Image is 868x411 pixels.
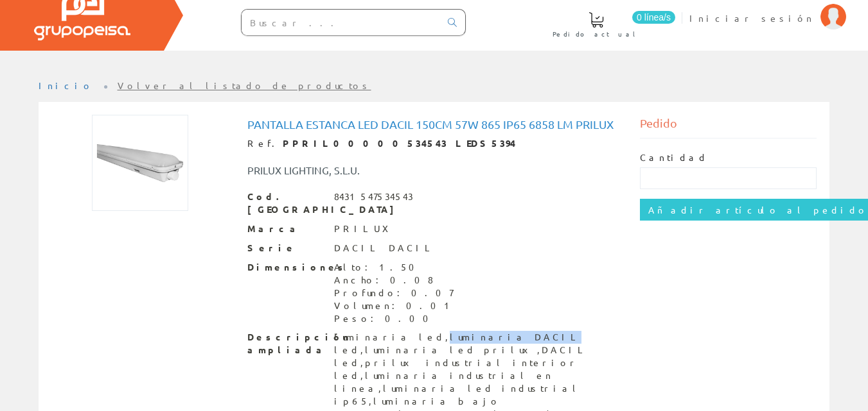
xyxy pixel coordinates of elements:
[334,287,455,299] div: Profundo: 0.07
[334,274,455,287] div: Ancho: 0.08
[118,80,371,91] a: Volver al listado de productos
[689,1,846,13] a: Iniciar sesión
[689,12,814,24] span: Iniciar sesión
[247,137,621,150] div: Ref.
[247,261,324,274] span: Dimensiones
[39,80,93,91] a: Inicio
[283,137,516,149] strong: PPRIL00000534543 LEDS5394
[334,222,396,235] div: PRILUX
[334,299,455,312] div: Volumen: 0.01
[553,28,640,40] span: Pedido actual
[242,10,440,35] input: Buscar ...
[92,115,188,211] img: Foto artículo Pantalla estanca led DACIL 150cm 57w 865 IP65 6858 Lm Prilux (150x150)
[640,151,708,164] label: Cantidad
[247,190,324,216] span: Cod. [GEOGRAPHIC_DATA]
[334,242,436,255] div: DACIL DACIL
[334,261,455,274] div: Alto: 1.50
[334,312,455,325] div: Peso: 0.00
[247,222,324,235] span: Marca
[632,11,675,24] span: 0 línea/s
[640,115,817,138] div: Pedido
[247,118,621,131] h1: Pantalla estanca led DACIL 150cm 57w 865 IP65 6858 Lm Prilux
[238,163,466,178] div: PRILUX LIGHTING, S.L.U.
[247,331,324,356] span: Descripción ampliada
[247,242,324,255] span: Serie
[334,190,413,203] div: 8431547534543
